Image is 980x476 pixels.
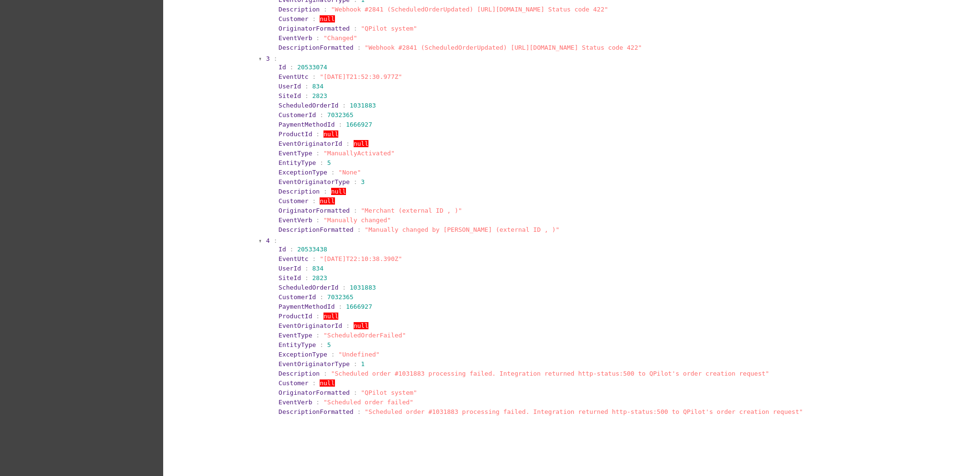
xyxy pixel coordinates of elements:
span: EventOriginatorId [278,322,342,329]
span: ScheduledOrderId [278,102,338,109]
span: : [305,274,309,281]
span: : [320,341,323,348]
span: Description [278,370,320,377]
span: "QPilot system" [361,389,417,396]
span: DescriptionFormatted [278,226,354,233]
span: null [320,379,334,387]
span: : [290,246,294,253]
span: : [354,25,357,32]
span: : [354,360,357,368]
span: 834 [312,83,323,90]
span: : [320,293,323,301]
span: 20533438 [297,246,327,253]
span: Customer [278,15,309,22]
span: : [338,121,342,128]
span: CustomerId [278,111,316,119]
span: 20533074 [297,64,327,71]
span: : [305,92,309,99]
span: EventType [278,150,312,157]
span: "Scheduled order #1031883 processing failed. Integration returned http-status:500 to QPilot's ord... [331,370,769,377]
span: : [312,197,316,205]
span: EventVerb [278,216,312,224]
span: null [323,130,338,138]
span: null [320,15,334,22]
span: ProductId [278,313,312,320]
span: ScheduledOrderId [278,284,338,291]
span: ExceptionType [278,169,327,176]
span: ProductId [278,130,312,138]
span: "[DATE]T22:10:38.390Z" [320,255,402,262]
span: : [316,216,320,224]
span: EventVerb [278,399,312,406]
span: : [316,313,320,320]
span: UserId [278,83,301,90]
span: null [354,140,368,147]
span: EventOriginatorType [278,178,350,185]
span: 2823 [312,92,327,99]
span: "Webhook #2841 (ScheduledOrderUpdated) [URL][DOMAIN_NAME] Status code 422" [331,6,608,13]
span: : [320,111,323,119]
span: PaymentMethodId [278,303,334,310]
span: Description [278,188,320,195]
span: : [274,55,278,62]
span: : [357,44,361,51]
span: : [323,370,327,377]
span: "Merchant (external ID , )" [361,207,462,214]
span: : [305,83,309,90]
span: : [357,408,361,415]
span: : [346,140,350,147]
span: OriginatorFormatted [278,207,350,214]
span: : [354,207,357,214]
span: null [323,313,338,320]
span: 1666927 [346,303,372,310]
span: : [331,351,335,358]
span: "Manually changed" [323,216,391,224]
span: ExceptionType [278,351,327,358]
span: OriginatorFormatted [278,389,350,396]
span: EntityType [278,341,316,348]
span: "Manually changed by [PERSON_NAME] (external ID , )" [365,226,559,233]
span: : [316,150,320,157]
span: : [274,237,278,244]
span: : [323,188,327,195]
span: EventUtc [278,73,309,80]
span: : [323,6,327,13]
span: Customer [278,197,309,205]
span: "Scheduled order #1031883 processing failed. Integration returned http-status:500 to QPilot's ord... [365,408,803,415]
span: "Changed" [323,34,357,42]
span: 1031883 [350,102,376,109]
span: Id [278,64,286,71]
span: DescriptionFormatted [278,408,354,415]
span: "None" [338,169,361,176]
span: : [346,322,350,329]
span: : [354,178,357,185]
span: "[DATE]T21:52:30.977Z" [320,73,402,80]
span: CustomerId [278,293,316,301]
span: 2823 [312,274,327,281]
span: : [312,379,316,387]
span: : [305,265,309,272]
span: "ManuallyActivated" [323,150,395,157]
span: DescriptionFormatted [278,44,354,51]
span: Customer [278,379,309,387]
span: 7032365 [327,293,354,301]
span: 3 [361,178,365,185]
span: : [320,159,323,166]
span: EventUtc [278,255,309,262]
span: EventOriginatorType [278,360,350,368]
span: : [338,303,342,310]
span: 1666927 [346,121,372,128]
span: OriginatorFormatted [278,25,350,32]
span: 834 [312,265,323,272]
span: 5 [327,341,331,348]
span: "ScheduledOrderFailed" [323,332,406,339]
span: Description [278,6,320,13]
span: : [357,226,361,233]
span: : [316,332,320,339]
span: null [354,322,368,329]
span: null [331,188,346,195]
span: : [312,73,316,80]
span: SiteId [278,92,301,99]
span: : [316,130,320,138]
span: : [342,102,346,109]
